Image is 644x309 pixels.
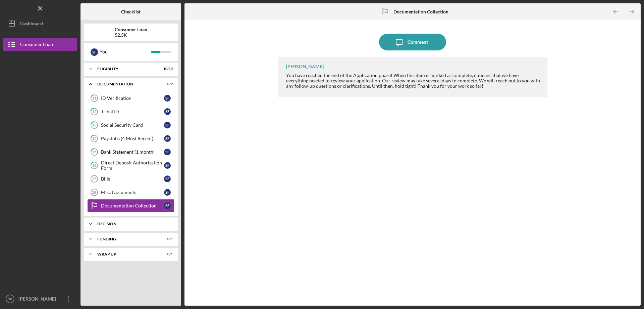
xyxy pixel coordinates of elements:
[20,38,53,53] div: Consumer Loan
[161,252,173,256] div: 0 / 1
[87,105,174,118] a: 12Tribal IDSF
[92,177,96,181] tspan: 17
[164,122,171,128] div: S F
[17,292,60,307] div: [PERSON_NAME]
[101,95,164,101] div: ID Verification
[92,137,97,141] tspan: 14
[87,91,174,105] a: 11ID VerificationSF
[164,149,171,155] div: S F
[97,252,156,256] div: Wrap up
[164,176,171,182] div: S F
[101,176,164,182] div: Bills
[3,38,77,51] button: Consumer Loan
[286,64,324,69] div: [PERSON_NAME]
[101,122,164,128] div: Social Security Card
[92,96,96,101] tspan: 11
[164,189,171,196] div: S F
[97,67,156,71] div: Eligiblity
[92,150,96,154] tspan: 15
[87,159,174,172] a: 16Direct Deposit Authorization FormSF
[92,123,96,127] tspan: 13
[3,17,77,30] button: Dashboard
[97,237,156,241] div: Funding
[101,136,164,141] div: Paystubs (4 Most Recent)
[164,108,171,115] div: S F
[87,145,174,159] a: 15Bank Statement (1 month)SF
[161,67,173,71] div: 10 / 10
[92,110,96,114] tspan: 12
[3,292,77,306] button: SF[PERSON_NAME]
[115,27,147,32] b: Consumer Loan
[121,9,141,14] b: Checklist
[161,237,173,241] div: 0 / 1
[87,199,174,213] a: Documentation CollectionSF
[115,32,147,38] div: $2.5K
[91,48,98,56] div: S F
[164,202,171,209] div: S F
[286,73,541,89] div: You have reached the end of the Application phase! When this item is marked as complete, it means...
[101,190,164,195] div: Misc Documents
[393,9,448,14] b: Documentation Collection
[408,34,428,50] div: Comment
[87,186,174,199] a: 18Misc DocumentsSF
[101,149,164,155] div: Bank Statement (1 month)
[101,109,164,114] div: Tribal ID
[87,132,174,145] a: 14Paystubs (4 Most Recent)SF
[161,82,173,86] div: 0 / 9
[101,203,164,208] div: Documentation Collection
[20,17,43,32] div: Dashboard
[379,34,446,50] button: Comment
[164,162,171,169] div: S F
[97,222,169,226] div: Decision
[87,172,174,186] a: 17BillsSF
[164,135,171,142] div: S F
[97,82,156,86] div: Documentation
[100,46,151,57] div: You
[92,163,97,168] tspan: 16
[8,297,12,301] text: SF
[92,190,96,194] tspan: 18
[164,95,171,102] div: S F
[87,118,174,132] a: 13Social Security CardSF
[101,160,164,171] div: Direct Deposit Authorization Form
